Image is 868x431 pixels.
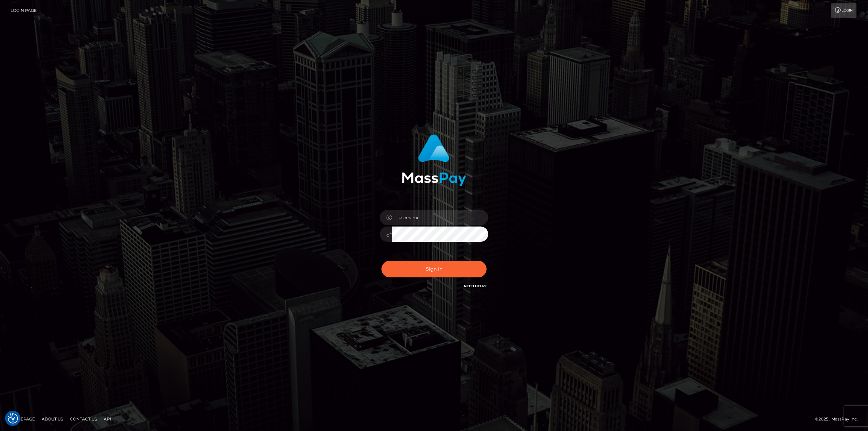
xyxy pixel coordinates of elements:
img: MassPay Login [402,134,466,186]
a: API [101,414,114,424]
a: Homepage [7,414,38,424]
a: Login [831,3,856,18]
input: Username... [392,210,488,225]
a: Contact Us [67,414,100,424]
img: Revisit consent button [8,413,18,424]
button: Consent Preferences [8,413,18,424]
button: Sign in [381,261,487,277]
div: © 2025 , MassPay Inc. [815,415,863,423]
a: Login Page [11,3,37,18]
a: About Us [39,414,66,424]
a: Need Help? [464,284,487,288]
